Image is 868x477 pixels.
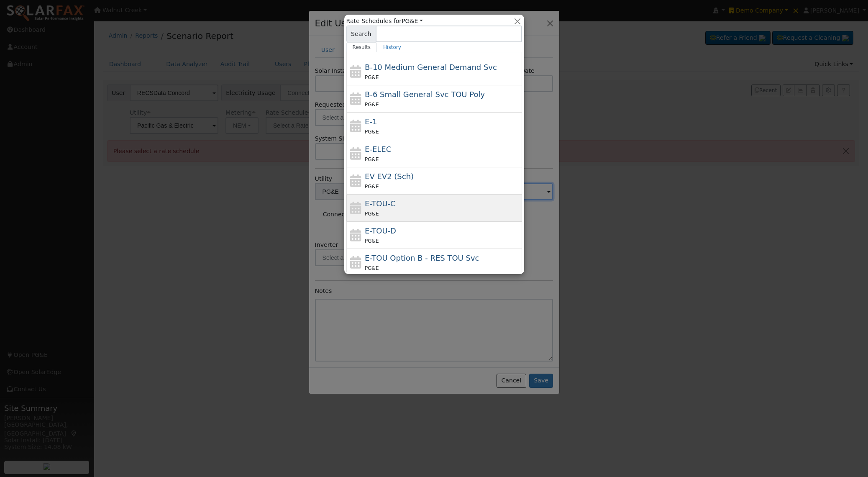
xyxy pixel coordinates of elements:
span: PG&E [365,184,379,190]
span: PG&E [365,238,379,244]
span: E-TOU Option B - Residential Time of Use Service (All Baseline Regions) [365,254,479,262]
span: Electric Vehicle EV2 (Sch) [365,172,414,181]
span: PG&E [365,156,379,162]
span: B-10 Medium General Demand Service (Primary Voltage) [365,63,497,72]
span: PG&E [365,265,379,271]
a: History [377,42,407,52]
span: E-TOU-C [365,199,396,208]
span: E-1 [365,117,377,126]
span: PG&E [365,74,379,80]
span: B-6 Small General Service TOU Poly Phase [365,90,485,99]
span: PG&E [365,129,379,135]
span: PG&E [365,211,379,217]
span: Search [346,26,376,42]
span: E-TOU-D [365,226,396,235]
span: PG&E [365,102,379,108]
span: E-ELEC [365,145,391,154]
a: Results [346,42,377,52]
